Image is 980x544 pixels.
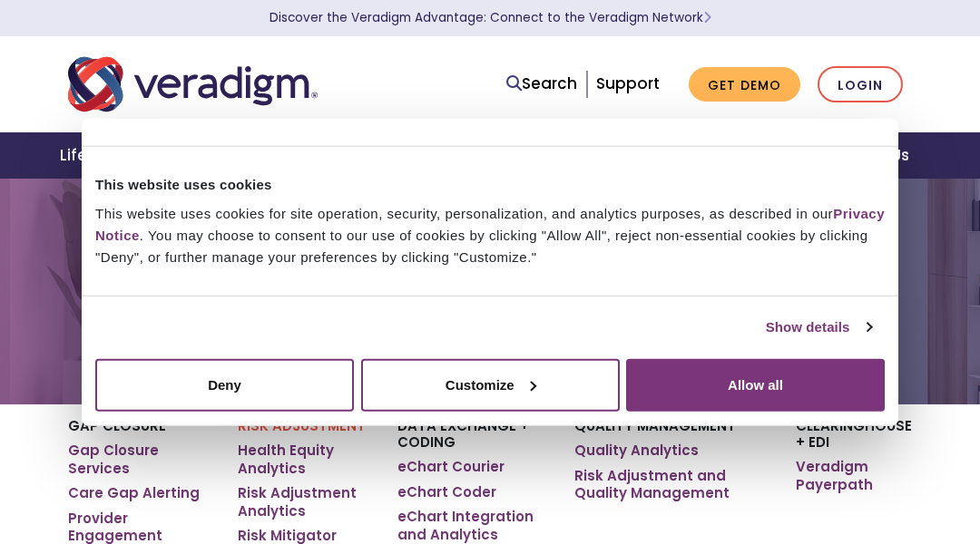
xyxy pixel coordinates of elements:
a: Get Demo [689,67,800,102]
a: Life Sciences [49,132,178,179]
a: Health Equity Analytics [238,442,370,477]
span: Learn More [703,9,711,26]
a: Quality Analytics [574,442,699,460]
button: Deny [95,358,354,411]
button: Customize [361,358,620,411]
a: Support [596,73,660,94]
a: eChart Courier [397,458,505,476]
a: Show details [766,316,871,338]
a: eChart Integration and Analytics [397,508,548,543]
a: Veradigm Payerpath [796,458,912,493]
a: Privacy Notice [95,205,885,242]
a: eChart Coder [397,483,496,501]
a: Gap Closure Services [68,442,211,477]
a: Risk Adjustment and Quality Management [574,467,769,502]
div: This website uses cookies for site operation, security, personalization, and analytics purposes, ... [95,202,885,267]
a: Care Gap Alerting [68,484,200,502]
a: Risk Adjustment Analytics [238,484,370,520]
button: Allow all [626,358,885,411]
a: Login [818,66,903,103]
a: Discover the Veradigm Advantage: Connect to the Veradigm NetworkLearn More [269,9,711,26]
img: Veradigm logo [68,54,318,114]
div: This website uses cookies [95,174,885,196]
a: Search [506,72,577,96]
